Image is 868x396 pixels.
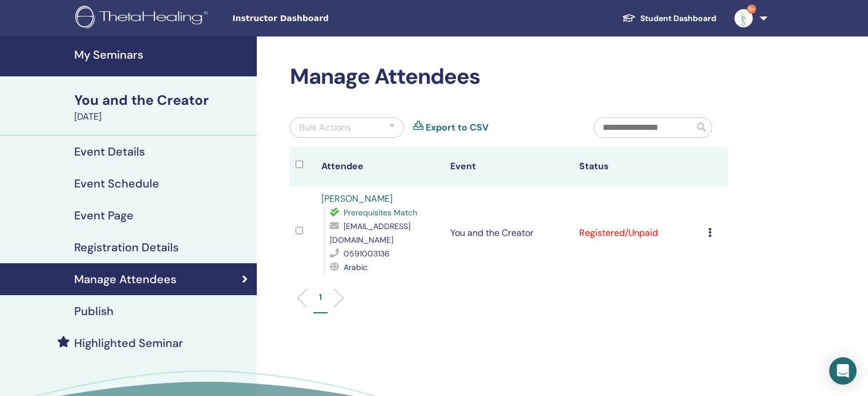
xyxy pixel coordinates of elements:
[622,13,636,23] img: graduation-cap-white.svg
[344,262,368,272] span: Arabic
[319,291,322,303] p: 1
[829,357,857,385] div: Open Intercom Messenger
[316,147,445,186] th: Attendee
[426,121,488,134] a: Export to CSV
[613,8,725,29] a: Student Dashboard
[747,5,756,14] span: 9+
[74,272,176,286] h4: Manage Attendees
[74,145,145,158] h4: Event Details
[74,91,250,110] div: You and the Creator
[74,304,114,318] h4: Publish
[232,13,403,25] span: Instructor Dashboard
[74,48,250,62] h4: My Seminars
[74,110,250,124] div: [DATE]
[344,207,417,218] span: Prerequisites Match
[445,147,574,186] th: Event
[75,6,212,31] img: logo.png
[574,147,703,186] th: Status
[445,186,574,280] td: You and the Creator
[299,121,351,134] div: Bulk Actions
[74,240,179,254] h4: Registration Details
[321,193,393,205] a: [PERSON_NAME]
[74,177,159,190] h4: Event Schedule
[330,221,410,245] span: [EMAIL_ADDRESS][DOMAIN_NAME]
[734,9,753,27] img: default.jpg
[344,248,390,259] span: 0591003136
[290,64,728,90] h2: Manage Attendees
[67,91,257,124] a: You and the Creator[DATE]
[74,336,183,350] h4: Highlighted Seminar
[74,209,134,222] h4: Event Page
